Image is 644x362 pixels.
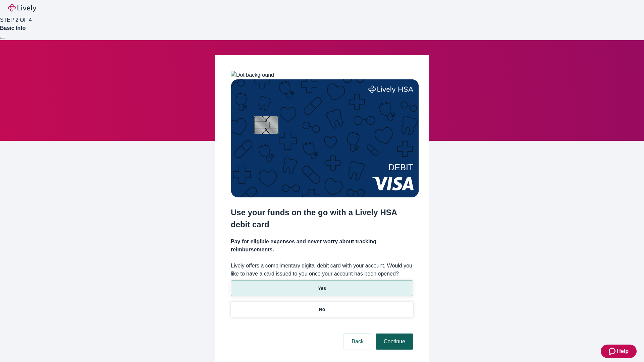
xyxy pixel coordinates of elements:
[231,262,413,278] label: Lively offers a complimentary digital debit card with your account. Would you like to have a card...
[231,302,413,317] button: No
[609,347,617,355] svg: Zendesk support icon
[231,206,413,231] h2: Use your funds on the go with a Lively HSA debit card
[231,71,274,79] img: Dot background
[617,347,629,355] span: Help
[343,334,372,350] button: Back
[318,285,326,292] p: Yes
[376,334,413,350] button: Continue
[8,4,36,12] img: Lively
[319,306,325,313] p: No
[601,345,637,358] button: Zendesk support iconHelp
[231,281,413,296] button: Yes
[231,79,419,197] img: Debit card
[231,238,413,254] h4: Pay for eligible expenses and never worry about tracking reimbursements.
